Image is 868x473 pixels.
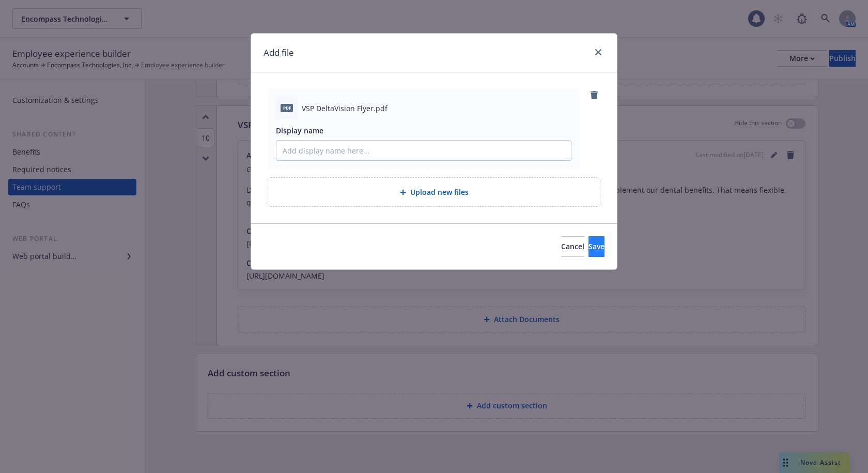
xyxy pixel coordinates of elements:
span: VSP DeltaVision Flyer.pdf [302,103,388,114]
button: Cancel [561,236,584,257]
a: close [592,46,605,58]
a: remove [588,89,600,101]
span: pdf [281,104,293,112]
span: Display name [276,126,323,135]
button: Save [588,236,605,257]
div: Upload new files [268,177,600,207]
h1: Add file [263,46,294,59]
span: Cancel [561,241,584,251]
span: Save [588,241,605,251]
span: Upload new files [410,187,469,197]
input: Add display name here... [276,141,571,160]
